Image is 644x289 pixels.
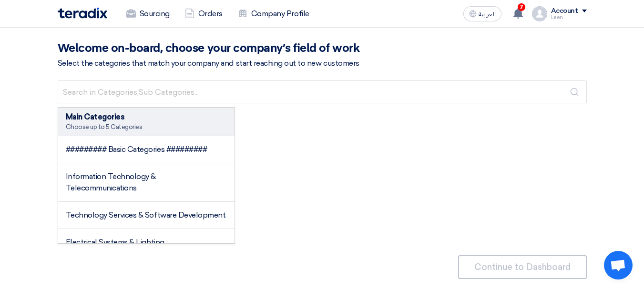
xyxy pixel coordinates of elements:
[66,123,227,131] div: Choose up to 5 Categories
[463,6,501,21] button: العربية
[66,238,164,247] span: Electrical Systems & Lighting
[458,255,587,279] button: Continue to Dashboard
[177,3,230,24] a: Orders
[551,7,578,15] div: Account
[58,58,587,69] div: Select the categories that match your company and start reaching out to new customers
[66,210,226,219] span: Technology Services & Software Development
[551,15,587,20] div: Leen
[66,145,207,154] span: ######### Basic Categories #########
[58,42,587,55] h2: Welcome on-board, choose your company’s field of work
[66,172,156,192] span: Information Technology & Telecommunications
[532,6,547,21] img: profile_test.png
[230,3,317,24] a: Company Profile
[479,11,496,18] span: العربية
[58,8,107,19] img: Teradix logo
[58,80,587,103] input: Search in Categories,Sub Categories...
[604,251,633,279] div: Open chat
[518,3,525,11] span: 7
[119,3,177,24] a: Sourcing
[66,111,227,123] div: Main Categories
